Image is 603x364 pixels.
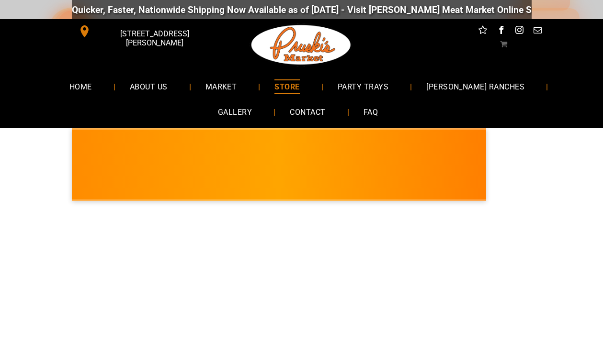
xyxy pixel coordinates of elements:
a: HOME [55,74,106,99]
a: STORE [260,74,314,99]
a: FAQ [349,99,392,125]
a: [STREET_ADDRESS][PERSON_NAME] [72,24,218,39]
a: facebook [495,24,507,39]
a: instagram [513,24,525,39]
a: email [531,24,544,39]
a: MARKET [191,74,251,99]
img: Pruski-s+Market+HQ+Logo2-1920w.png [250,19,353,71]
a: [PERSON_NAME] RANCHES [412,74,539,99]
a: CONTACT [275,99,340,125]
a: GALLERY [204,99,266,125]
a: Social network [477,24,489,39]
a: ABOUT US [115,74,182,99]
span: [STREET_ADDRESS][PERSON_NAME] [92,24,216,52]
a: PARTY TRAYS [323,74,403,99]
